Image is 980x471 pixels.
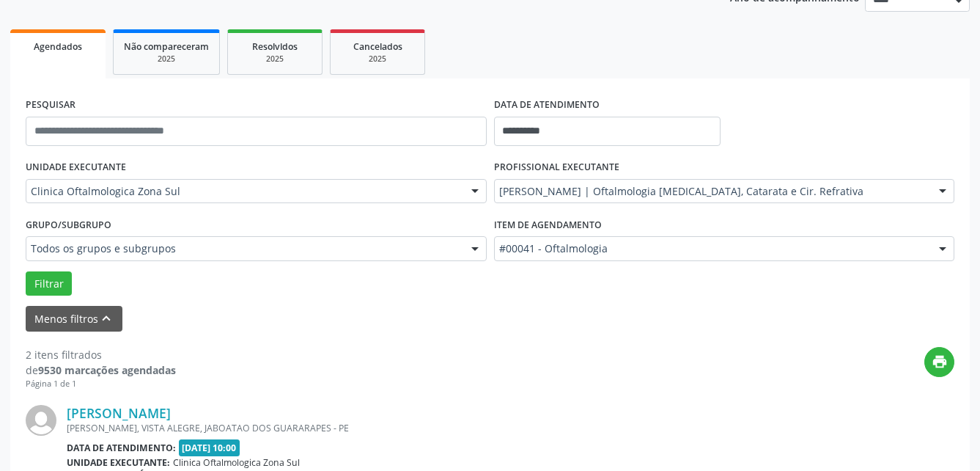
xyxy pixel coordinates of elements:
[38,363,176,377] strong: 9530 marcações agendadas
[499,241,925,256] span: #00041 - Oftalmologia
[173,456,300,469] span: Clinica Oftalmologica Zona Sul
[124,40,209,53] span: Não compareceram
[31,184,457,199] span: Clinica Oftalmologica Zona Sul
[494,156,619,179] label: PROFISSIONAL EXECUTANTE
[26,156,126,179] label: UNIDADE EXECUTANTE
[924,347,954,377] button: print
[98,310,114,326] i: keyboard_arrow_up
[341,54,414,65] div: 2025
[67,422,734,434] div: [PERSON_NAME], VISTA ALEGRE, JABOATAO DOS GUARARAPES - PE
[494,94,600,117] label: DATA DE ATENDIMENTO
[252,40,298,53] span: Resolvidos
[26,213,111,236] label: Grupo/Subgrupo
[238,54,312,65] div: 2025
[26,405,56,436] img: img
[26,362,176,378] div: de
[67,405,171,421] a: [PERSON_NAME]
[67,442,176,454] b: Data de atendimento:
[353,40,402,53] span: Cancelados
[179,439,240,456] span: [DATE] 10:00
[26,271,72,296] button: Filtrar
[26,306,122,332] button: Menos filtroskeyboard_arrow_up
[31,241,457,256] span: Todos os grupos e subgrupos
[932,354,948,370] i: print
[499,184,925,199] span: [PERSON_NAME] | Oftalmologia [MEDICAL_DATA], Catarata e Cir. Refrativa
[494,213,602,236] label: Item de agendamento
[26,378,176,390] div: Página 1 de 1
[26,347,176,362] div: 2 itens filtrados
[34,40,82,53] span: Agendados
[124,54,209,65] div: 2025
[67,456,170,469] b: Unidade executante:
[26,94,75,117] label: PESQUISAR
